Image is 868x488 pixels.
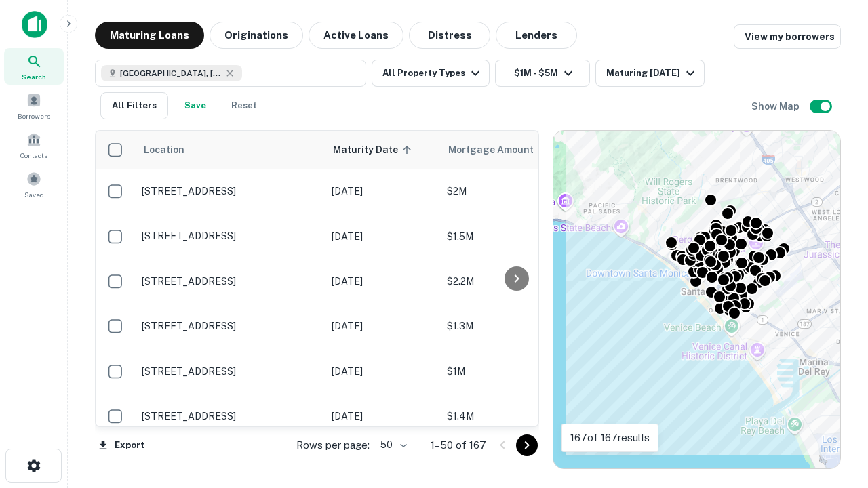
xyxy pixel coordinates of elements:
button: Reset [222,92,266,119]
span: Contacts [20,150,47,161]
p: [STREET_ADDRESS] [142,275,318,287]
p: 1–50 of 167 [431,437,486,453]
p: [STREET_ADDRESS] [142,230,318,242]
p: [DATE] [332,184,433,199]
p: $1.3M [447,319,583,333]
p: $2.2M [447,274,583,289]
p: $1.4M [447,409,583,424]
p: $1.5M [447,229,583,244]
div: 50 [375,435,409,455]
button: Maturing [DATE] [595,60,705,87]
p: [DATE] [332,364,433,379]
div: 0 0 [553,131,840,468]
button: All Property Types [372,60,490,87]
p: [STREET_ADDRESS] [142,320,318,332]
a: View my borrowers [734,24,841,49]
p: [STREET_ADDRESS] [142,410,318,422]
a: Search [4,48,64,85]
button: Lenders [496,22,577,49]
div: Maturing [DATE] [606,65,698,81]
p: [DATE] [332,229,433,244]
button: Export [95,435,148,455]
iframe: Chat Widget [800,380,868,445]
button: [GEOGRAPHIC_DATA], [GEOGRAPHIC_DATA], [GEOGRAPHIC_DATA] [95,60,366,87]
span: Location [143,142,184,158]
img: capitalize-icon.png [22,11,47,38]
a: Contacts [4,127,64,163]
p: [DATE] [332,274,433,289]
th: Location [135,131,325,169]
button: Active Loans [309,22,403,49]
span: Saved [24,189,44,200]
button: Save your search to get updates of matches that match your search criteria. [174,92,217,119]
button: Maturing Loans [95,22,204,49]
p: [DATE] [332,409,433,424]
button: Go to next page [516,434,538,456]
button: $1M - $5M [495,60,590,87]
th: Mortgage Amount [440,131,589,169]
span: Mortgage Amount [448,142,551,158]
p: [DATE] [332,319,433,333]
p: [STREET_ADDRESS] [142,185,318,197]
button: All Filters [100,92,168,119]
p: [STREET_ADDRESS] [142,365,318,378]
th: Maturity Date [325,131,440,169]
span: Maturity Date [333,142,416,158]
a: Borrowers [4,87,64,124]
p: $1M [447,364,583,379]
h6: Show Map [751,99,802,114]
p: Rows per page: [296,437,370,453]
p: $2M [447,184,583,199]
button: Distress [409,22,490,49]
span: [GEOGRAPHIC_DATA], [GEOGRAPHIC_DATA], [GEOGRAPHIC_DATA] [120,67,222,79]
span: Search [22,71,46,82]
p: 167 of 167 results [570,430,650,446]
button: Originations [210,22,303,49]
span: Borrowers [18,110,50,121]
a: Saved [4,166,64,203]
